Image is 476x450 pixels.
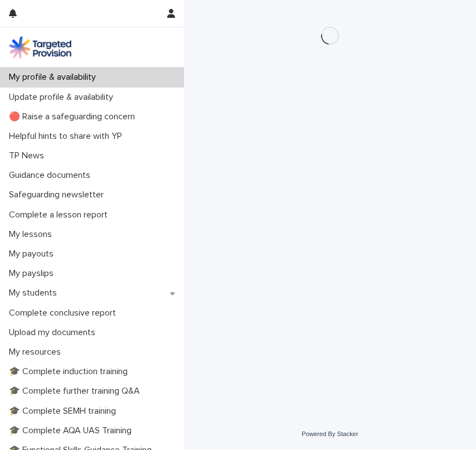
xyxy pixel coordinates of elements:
p: TP News [4,151,53,161]
p: Safeguarding newsletter [4,190,113,200]
p: My payouts [4,249,62,259]
p: My students [4,288,66,298]
p: 🔴 Raise a safeguarding concern [4,112,144,122]
p: My lessons [4,229,61,240]
p: Complete a lesson report [4,210,116,220]
p: My resources [4,347,70,357]
p: 🎓 Complete induction training [4,366,137,377]
img: M5nRWzHhSzIhMunXDL62 [9,36,71,59]
p: 🎓 Complete further training Q&A [4,386,149,396]
p: My payslips [4,268,62,279]
p: Complete conclusive report [4,308,125,318]
p: Helpful hints to share with YP [4,131,131,142]
a: Powered By Stacker [302,430,358,437]
p: My profile & availability [4,72,105,83]
p: 🎓 Complete SEMH training [4,406,125,417]
p: Guidance documents [4,170,99,181]
p: 🎓 Complete AQA UAS Training [4,425,140,436]
p: Upload my documents [4,327,104,338]
p: Update profile & availability [4,92,122,103]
